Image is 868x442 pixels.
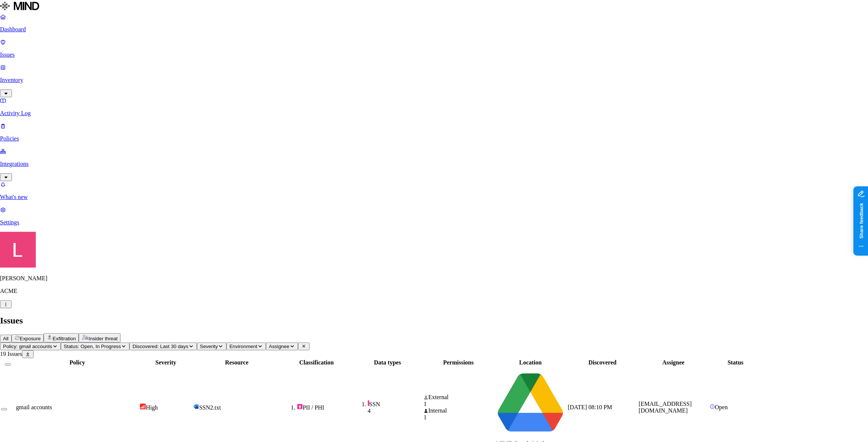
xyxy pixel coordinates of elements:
[199,404,221,411] span: SSN2.txt
[568,404,612,410] span: [DATE] 08:10 PM
[710,359,762,366] div: Status
[88,336,117,341] span: Insider threat
[193,404,199,410] img: microsoft-word.svg
[5,363,11,366] button: Select all
[200,344,218,349] span: Severity
[20,336,41,341] span: Exposure
[424,394,493,401] div: External
[140,359,192,366] div: Severity
[368,400,369,406] img: pii-line.svg
[132,344,188,349] span: Discovered: Last 30 days
[639,359,708,366] div: Assignee
[140,404,146,410] img: severity-high.svg
[146,404,158,411] span: High
[424,401,493,407] div: 1
[16,359,138,366] div: Policy
[64,344,121,349] span: Status: Open, In Progress
[710,404,715,409] img: status-open.svg
[3,336,9,341] span: All
[53,336,76,341] span: Exfiltration
[495,367,566,439] img: google-drive.svg
[424,414,493,421] div: 1
[424,359,493,366] div: Permissions
[368,400,422,408] div: SSN
[368,408,422,414] div: 4
[297,404,303,410] img: pii.svg
[229,344,257,349] span: Environment
[282,359,351,366] div: Classification
[568,359,637,366] div: Discovered
[3,344,52,349] span: Policy: gmail accounts
[495,359,566,366] div: Location
[715,404,728,410] span: Open
[1,408,7,410] button: Select row
[639,401,692,414] span: [EMAIL_ADDRESS][DOMAIN_NAME]
[16,404,52,410] span: gmail accounts
[269,344,289,349] span: Assignee
[353,359,422,366] div: Data types
[424,407,493,414] div: Internal
[193,359,281,366] div: Resource
[297,404,351,411] div: PII / PHI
